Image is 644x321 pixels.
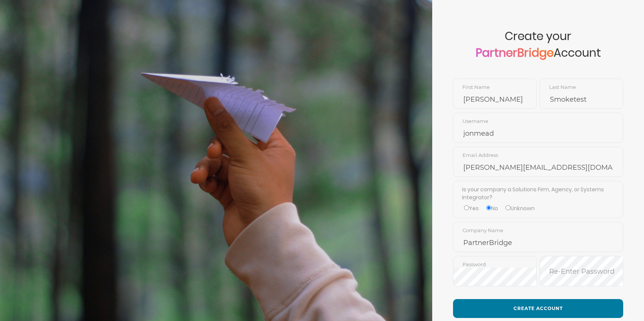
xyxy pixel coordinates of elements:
[453,299,623,318] button: Create Account
[453,29,623,79] span: Create your Account
[476,45,554,61] a: PartnerBridge
[462,186,615,202] label: Is your company a Solutions Firm, Agency, or Systems Integrator?
[506,205,511,210] input: Unknown
[486,205,498,212] label: No
[486,205,491,210] input: No
[464,205,479,212] label: Yes
[464,205,469,210] input: Yes
[506,205,535,212] label: Unknown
